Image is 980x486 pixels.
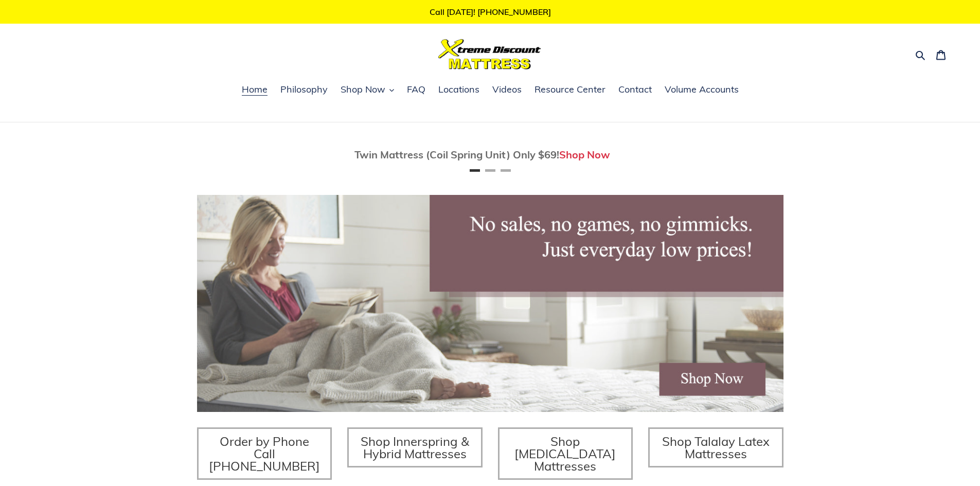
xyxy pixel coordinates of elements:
a: Shop Innerspring & Hybrid Mattresses [347,427,483,467]
span: Philosophy [280,83,328,96]
span: Volume Accounts [665,83,739,96]
span: Home [242,83,268,96]
a: Shop Talalay Latex Mattresses [648,427,783,467]
span: Shop Now [341,83,385,96]
img: herobannermay2022-1652879215306_1200x.jpg [197,195,783,412]
span: Shop Innerspring & Hybrid Mattresses [361,434,469,461]
a: Order by Phone Call [PHONE_NUMBER] [197,427,332,480]
a: Resource Center [529,82,611,98]
span: Resource Center [534,83,605,96]
a: Shop Now [559,148,610,161]
button: Page 2 [485,169,495,172]
span: Shop Talalay Latex Mattresses [662,434,770,461]
span: Videos [492,83,522,96]
span: FAQ [407,83,425,96]
a: Contact [613,82,657,98]
img: Xtreme Discount Mattress [438,39,541,69]
button: Shop Now [335,82,399,98]
a: Locations [433,82,485,98]
span: Contact [618,83,652,96]
a: FAQ [402,82,431,98]
a: Volume Accounts [660,82,744,98]
span: Locations [438,83,479,96]
button: Page 1 [470,169,480,172]
span: Order by Phone Call [PHONE_NUMBER] [209,434,320,474]
a: Home [237,82,273,98]
a: Shop [MEDICAL_DATA] Mattresses [498,427,633,480]
a: Philosophy [275,82,333,98]
a: Videos [487,82,527,98]
button: Page 3 [501,169,511,172]
span: Twin Mattress (Coil Spring Unit) Only $69! [354,148,559,161]
span: Shop [MEDICAL_DATA] Mattresses [514,434,616,474]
